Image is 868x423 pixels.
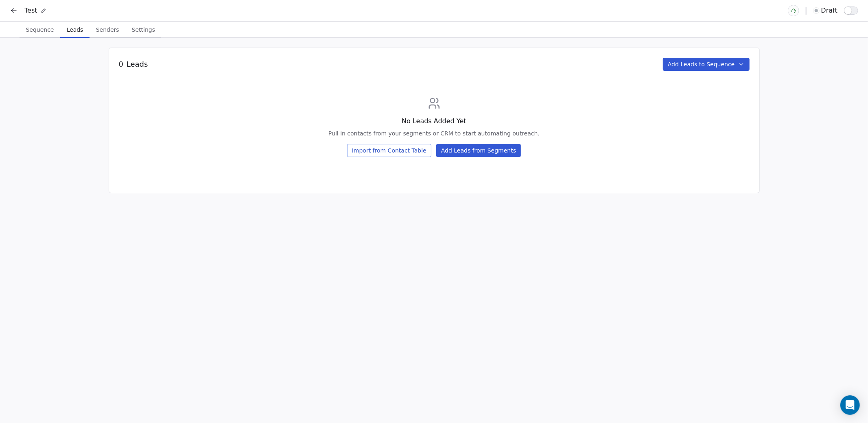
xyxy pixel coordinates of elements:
div: Domain Overview [31,48,73,53]
button: Add Leads to Sequence [663,58,750,71]
span: Settings [129,24,158,35]
div: Open Intercom Messenger [840,395,860,415]
img: logo_orange.svg [13,13,20,20]
button: Import from Contact Table [347,144,431,157]
div: Pull in contacts from your segments or CRM to start automating outreach. [328,129,540,137]
img: tab_keywords_by_traffic_grey.svg [81,47,87,54]
img: website_grey.svg [13,21,20,28]
div: Domain: [DOMAIN_NAME] [21,21,90,28]
span: Test [24,6,37,15]
span: Senders [93,24,122,35]
img: tab_domain_overview_orange.svg [22,47,28,54]
span: Leads [127,59,148,70]
span: 0 [119,59,123,70]
div: No Leads Added Yet [328,116,540,126]
span: Leads [63,24,86,35]
span: draft [821,6,837,15]
button: Add Leads from Segments [436,144,521,157]
div: v 4.0.25 [23,13,40,20]
div: Keywords by Traffic [90,48,137,53]
span: Sequence [22,24,57,35]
